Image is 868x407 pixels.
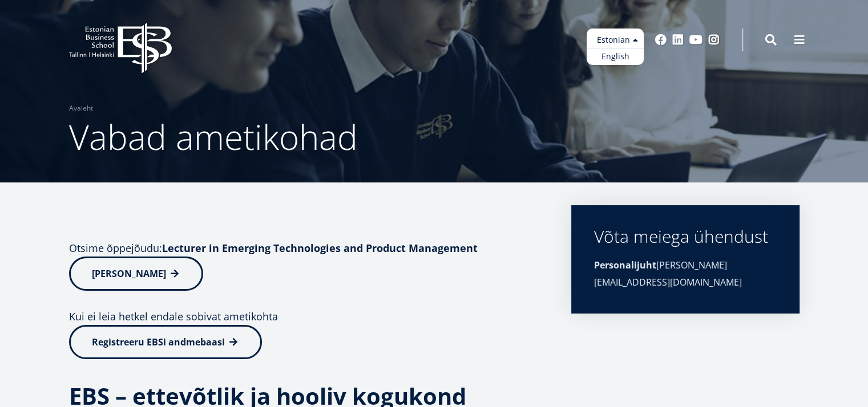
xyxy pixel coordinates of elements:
[594,257,777,291] div: [PERSON_NAME][EMAIL_ADDRESS][DOMAIN_NAME]
[69,325,262,359] a: Registreeru EBSi andmebaasi
[92,336,225,348] span: Registreeru EBSi andmebaasi
[708,34,720,46] a: Instagram
[69,239,548,291] p: Otsime õppejõudu:
[69,257,203,291] a: [PERSON_NAME]
[655,34,667,46] a: Facebook
[672,34,684,46] a: Linkedin
[69,308,548,325] p: Kui ei leia hetkel endale sobivat ametikohta
[594,228,777,245] div: Võta meiega ühendust
[594,259,656,271] strong: Personalijuht
[69,113,358,160] span: Vabad ametikohad
[689,34,703,46] a: Youtube
[92,267,166,280] span: [PERSON_NAME]
[69,103,93,114] a: Avaleht
[162,241,478,255] strong: Lecturer in Emerging Technologies and Product Management
[587,48,644,65] a: English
